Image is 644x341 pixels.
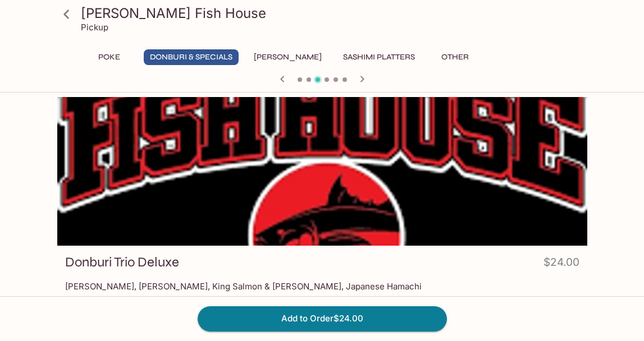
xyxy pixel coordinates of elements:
[65,281,579,292] p: [PERSON_NAME], [PERSON_NAME], King Salmon & [PERSON_NAME], Japanese Hamachi
[65,254,179,271] h3: Donburi Trio Deluxe
[81,4,583,22] h3: [PERSON_NAME] Fish House
[57,97,587,246] div: Donburi Trio Deluxe
[198,306,447,331] button: Add to Order$24.00
[144,49,239,65] button: Donburi & Specials
[337,49,421,65] button: Sashimi Platters
[430,49,481,65] button: Other
[84,49,135,65] button: Poke
[248,49,328,65] button: [PERSON_NAME]
[81,22,108,33] p: Pickup
[543,254,579,275] h4: $24.00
